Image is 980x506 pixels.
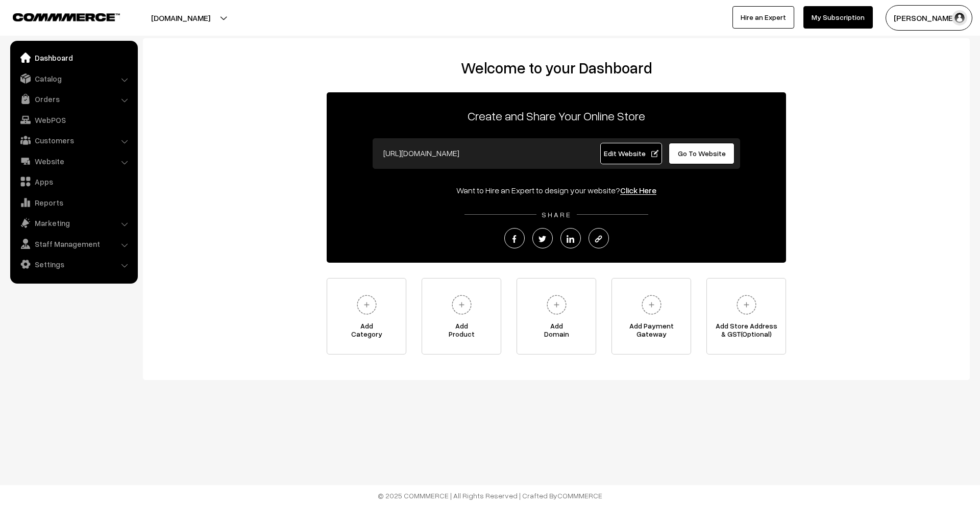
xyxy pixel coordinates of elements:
[952,10,967,26] img: user
[707,322,786,342] span: Add Store Address & GST(Optional)
[115,5,246,31] button: [DOMAIN_NAME]
[13,152,134,170] a: Website
[612,322,691,342] span: Add Payment Gateway
[422,322,501,342] span: Add Product
[13,235,134,253] a: Staff Management
[422,278,501,355] a: AddProduct
[732,6,794,29] a: Hire an Expert
[13,69,134,88] a: Catalog
[13,48,134,67] a: Dashboard
[13,214,134,232] a: Marketing
[604,149,658,158] span: Edit Website
[517,278,596,355] a: AddDomain
[13,131,134,149] a: Customers
[638,291,666,319] img: plus.svg
[13,10,102,22] a: COMMMERCE
[543,291,571,319] img: plus.svg
[803,6,873,29] a: My Subscription
[669,143,734,164] a: Go To Website
[886,5,972,31] button: [PERSON_NAME]
[13,193,134,212] a: Reports
[600,143,663,164] a: Edit Website
[13,111,134,129] a: WebPOS
[448,291,476,319] img: plus.svg
[620,185,656,195] a: Click Here
[327,278,406,355] a: AddCategory
[153,59,960,77] h2: Welcome to your Dashboard
[732,291,761,319] img: plus.svg
[13,90,134,108] a: Orders
[13,172,134,191] a: Apps
[611,278,691,355] a: Add PaymentGateway
[678,149,726,158] span: Go To Website
[557,491,602,500] a: COMMMERCE
[13,255,134,273] a: Settings
[517,322,596,342] span: Add Domain
[353,291,381,319] img: plus.svg
[327,322,406,342] span: Add Category
[13,13,120,21] img: COMMMERCE
[536,210,577,219] span: SHARE
[327,107,786,125] p: Create and Share Your Online Store
[327,184,786,196] div: Want to Hire an Expert to design your website?
[706,278,786,355] a: Add Store Address& GST(Optional)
